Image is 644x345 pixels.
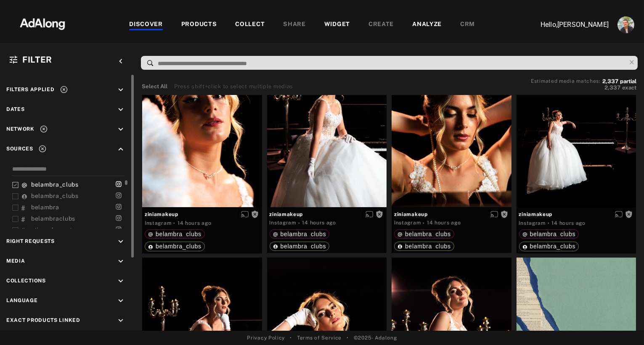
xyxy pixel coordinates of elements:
span: 2,337 [604,84,620,91]
span: ziniamakeup [394,211,509,218]
span: Filter [22,55,52,65]
span: belambra_clubs [156,231,201,237]
time: 2025-10-05T17:58:51.000Z [552,220,586,226]
div: belambra_clubs [273,243,326,249]
span: belambra_clubs [31,181,79,188]
span: belambra [31,204,59,211]
i: keyboard_arrow_up [116,145,125,154]
span: · [298,220,300,226]
span: belambra_clubs [156,243,201,250]
i: keyboard_arrow_down [116,237,125,246]
div: Instagram [394,219,421,226]
button: Enable diffusion on this media [488,210,501,219]
span: Language [6,298,38,303]
span: belambra_clubs [405,243,451,250]
i: keyboard_arrow_down [116,85,125,95]
i: keyboard_arrow_down [116,125,125,134]
i: keyboard_arrow_down [116,257,125,266]
button: Account settings [615,14,636,35]
span: Collections [6,278,46,284]
time: 2025-10-05T17:58:51.000Z [178,220,211,226]
span: stjeandemonts [31,226,75,233]
div: belambra_clubs [148,243,201,249]
iframe: Chat Widget [602,305,644,345]
button: Enable diffusion on this media [363,210,376,219]
span: belambra_clubs [281,243,326,250]
div: SHARE [283,20,306,30]
span: · [173,220,175,226]
div: Press shift+click to select multiple medias [174,82,293,91]
i: keyboard_arrow_left [116,57,125,66]
div: Instagram [145,219,171,227]
span: Sources [6,146,33,152]
span: Rights not requested [501,211,508,217]
div: belambra_clubs [273,231,326,237]
button: 2,337exact [531,84,636,92]
span: belambra_clubs [530,231,576,237]
div: DISCOVER [129,20,163,30]
span: Rights not requested [376,211,383,217]
span: Right Requests [6,238,55,244]
div: WIDGET [324,20,350,30]
a: Terms of Service [297,334,342,342]
i: keyboard_arrow_down [116,105,125,114]
i: keyboard_arrow_down [116,316,125,325]
span: • [347,334,349,342]
span: ziniamakeup [270,211,384,218]
div: PRODUCTS [181,20,217,30]
img: 63233d7d88ed69de3c212112c67096b6.png [5,11,80,36]
div: Instagram [519,219,546,227]
time: 2025-10-05T17:58:51.000Z [302,220,336,226]
div: CRM [460,20,475,30]
span: Filters applied [6,87,55,92]
span: Network [6,126,34,132]
span: • [290,334,292,342]
i: keyboard_arrow_down [116,296,125,305]
div: belambra_clubs [522,243,576,249]
div: belambra_clubs [398,231,451,237]
div: belambra_clubs [148,231,201,237]
span: Rights not requested [251,211,259,217]
span: · [548,220,550,226]
p: Hello, [PERSON_NAME] [525,20,609,30]
span: 2,337 [602,78,618,84]
a: Privacy Policy [247,334,285,342]
time: 2025-10-05T17:58:51.000Z [427,220,461,226]
div: ANALYZE [412,20,442,30]
button: 2,337partial [602,79,636,84]
span: Estimated media matches: [531,78,601,84]
div: CREATE [368,20,394,30]
div: Instagram [270,219,296,226]
span: belambraclubs [31,215,75,222]
span: ziniamakeup [145,211,260,218]
span: Media [6,258,25,264]
span: © 2025 - Adalong [354,334,397,342]
img: ACg8ocLjEk1irI4XXb49MzUGwa4F_C3PpCyg-3CPbiuLEZrYEA=s96-c [617,16,634,33]
button: Enable diffusion on this media [612,210,625,219]
span: · [423,220,425,226]
span: belambra_clubs [405,231,451,237]
div: belambra_clubs [522,231,576,237]
button: Select All [142,82,167,91]
span: ziniamakeup [519,211,634,218]
span: belambra_clubs [530,243,576,250]
button: Enable diffusion on this media [239,210,251,219]
span: belambra_clubs [281,231,326,237]
div: belambra_clubs [398,243,451,249]
span: Rights not requested [625,211,633,217]
i: keyboard_arrow_down [116,277,125,286]
span: Dates [6,106,25,112]
span: belambra_clubs [31,192,79,199]
div: COLLECT [235,20,265,30]
span: Exact Products Linked [6,317,80,323]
